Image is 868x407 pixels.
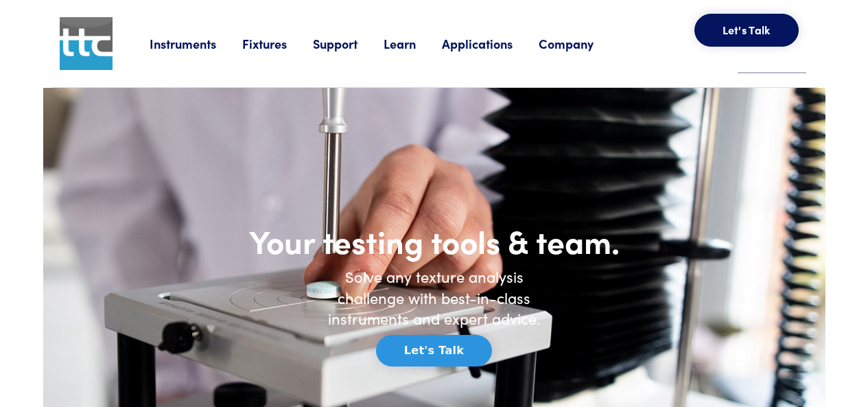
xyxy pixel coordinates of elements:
a: Fixtures [242,35,313,52]
a: Support [313,35,384,52]
a: Instruments [150,35,242,52]
a: Learn [384,35,442,52]
a: Company [539,35,620,52]
button: Let's Talk [694,14,799,47]
img: ttc_logo_1x1_v1.0.png [60,17,113,70]
h6: Solve any texture analysis challenge with best-in-class instruments and expert advice. [318,266,551,329]
button: Let's Talk [376,335,492,367]
h1: Your testing tools & team. [201,221,668,261]
a: Applications [442,35,539,52]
